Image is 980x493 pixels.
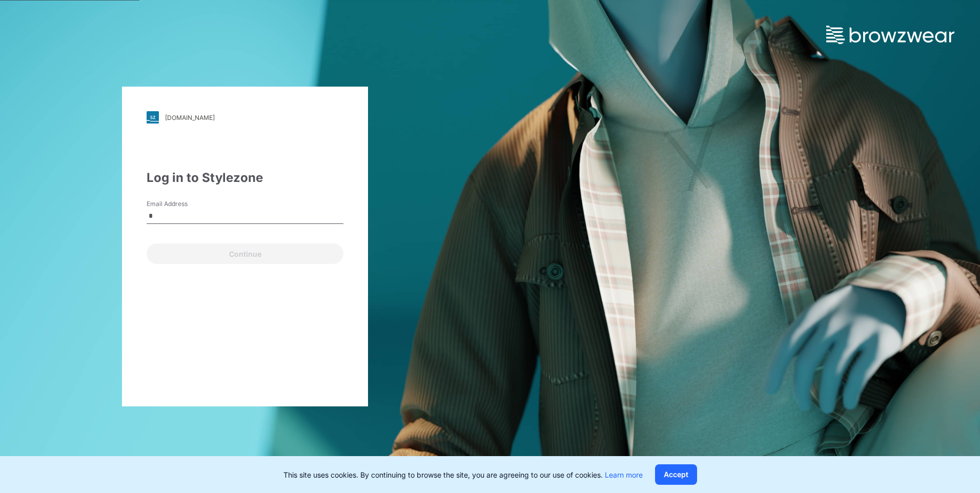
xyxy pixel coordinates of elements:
p: This site uses cookies. By continuing to browse the site, you are agreeing to our use of cookies. [283,469,643,480]
div: Log in to Stylezone [147,169,343,187]
img: browzwear-logo.73288ffb.svg [826,26,954,44]
div: [DOMAIN_NAME] [165,114,215,121]
img: svg+xml;base64,PHN2ZyB3aWR0aD0iMjgiIGhlaWdodD0iMjgiIHZpZXdCb3g9IjAgMCAyOCAyOCIgZmlsbD0ibm9uZSIgeG... [147,111,159,124]
a: Learn more [605,470,643,479]
a: [DOMAIN_NAME] [147,111,343,124]
button: Accept [655,464,697,485]
label: Email Address [147,199,218,209]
